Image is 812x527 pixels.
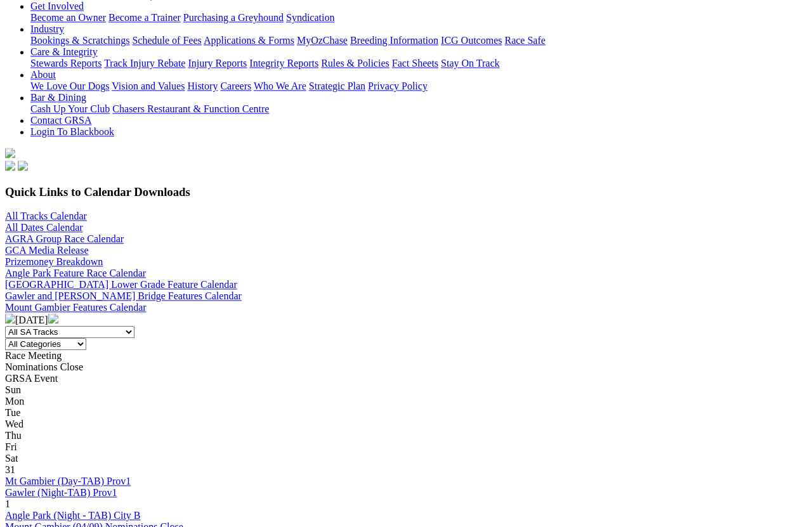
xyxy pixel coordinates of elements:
[188,58,247,68] a: Injury Reports
[504,35,545,46] a: Race Safe
[286,12,334,23] a: Syndication
[5,373,807,384] div: GRSA Event
[5,313,15,323] img: chevron-left-pager-white.svg
[30,12,106,23] a: Become an Owner
[183,12,284,23] a: Purchasing a Greyhound
[5,268,146,278] a: Angle Park Feature Race Calendar
[5,464,15,475] span: 31
[30,115,91,126] a: Contact GRSA
[5,290,242,301] a: Gawler and [PERSON_NAME] Bridge Features Calendar
[5,510,141,521] a: Angle Park (Night - TAB) City B
[5,476,131,486] a: Mt Gambier (Day-TAB) Prov1
[30,58,101,68] a: Stewards Reports
[350,35,438,46] a: Breeding Information
[30,92,86,103] a: Bar & Dining
[441,35,502,46] a: ICG Outcomes
[112,81,185,91] a: Vision and Values
[392,58,438,68] a: Fact Sheets
[30,81,109,91] a: We Love Our Dogs
[104,58,185,68] a: Track Injury Rebate
[5,453,807,464] div: Sat
[5,256,103,267] a: Prizemoney Breakdown
[5,245,89,256] a: GCA Media Release
[30,69,56,80] a: About
[5,430,807,441] div: Thu
[254,81,306,91] a: Who We Are
[5,487,117,498] a: Gawler (Night-TAB) Prov1
[18,160,28,171] img: twitter.svg
[48,313,58,323] img: chevron-right-pager-white.svg
[297,35,348,46] a: MyOzChase
[5,222,83,233] a: All Dates Calendar
[187,81,218,91] a: History
[5,407,807,419] div: Tue
[30,1,84,11] a: Get Involved
[5,211,87,221] a: All Tracks Calendar
[30,103,110,114] a: Cash Up Your Club
[30,35,807,46] div: Industry
[5,233,124,244] a: AGRA Group Race Calendar
[30,46,98,57] a: Care & Integrity
[5,148,15,158] img: logo-grsa-white.png
[30,35,129,46] a: Bookings & Scratchings
[30,126,114,137] a: Login To Blackbook
[5,160,15,171] img: facebook.svg
[5,185,807,199] h3: Quick Links to Calendar Downloads
[249,58,318,68] a: Integrity Reports
[30,23,64,34] a: Industry
[309,81,365,91] a: Strategic Plan
[5,384,807,396] div: Sun
[5,350,807,361] div: Race Meeting
[132,35,201,46] a: Schedule of Fees
[5,419,807,430] div: Wed
[5,313,807,326] div: [DATE]
[321,58,390,68] a: Rules & Policies
[30,58,807,69] div: Care & Integrity
[220,81,251,91] a: Careers
[368,81,428,91] a: Privacy Policy
[441,58,499,68] a: Stay On Track
[5,279,237,290] a: [GEOGRAPHIC_DATA] Lower Grade Feature Calendar
[108,12,181,23] a: Become a Trainer
[30,103,807,115] div: Bar & Dining
[30,12,807,23] div: Get Involved
[5,498,10,509] span: 1
[112,103,269,114] a: Chasers Restaurant & Function Centre
[5,396,807,407] div: Mon
[204,35,294,46] a: Applications & Forms
[5,302,147,313] a: Mount Gambier Features Calendar
[5,441,807,453] div: Fri
[30,81,807,92] div: About
[5,361,807,373] div: Nominations Close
